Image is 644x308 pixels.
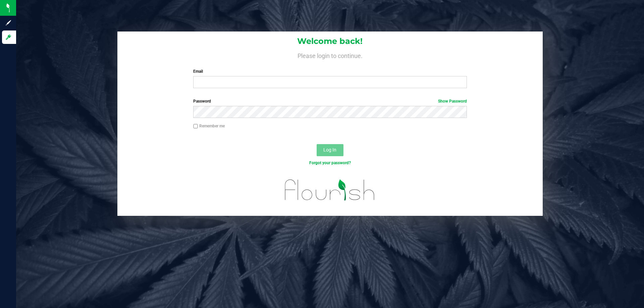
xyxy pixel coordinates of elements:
[323,147,336,152] span: Log In
[317,144,343,156] button: Log In
[117,51,543,59] h4: Please login to continue.
[193,124,198,129] input: Remember me
[277,173,383,207] img: flourish_logo.svg
[438,99,467,104] a: Show Password
[193,123,225,129] label: Remember me
[117,37,543,46] h1: Welcome back!
[5,34,12,41] inline-svg: Log in
[309,161,351,165] a: Forgot your password?
[193,68,467,74] label: Email
[5,19,12,26] inline-svg: Sign up
[193,99,211,104] span: Password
